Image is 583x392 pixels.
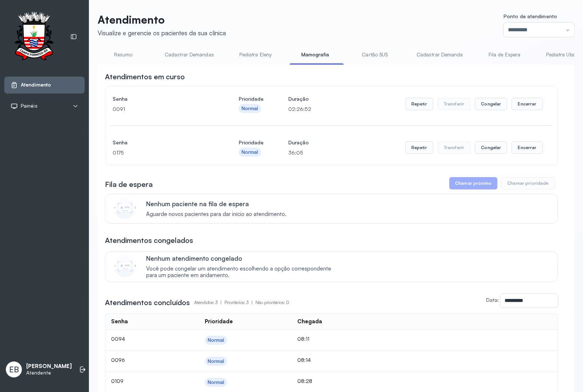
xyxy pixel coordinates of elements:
p: Prioritários: 3 [224,297,255,308]
h3: Atendimentos concluídos [105,297,190,308]
div: Visualize e gerencie os pacientes da sua clínica [98,29,226,37]
div: Senha [111,318,128,325]
img: Imagem de CalloutCard [114,255,136,277]
h4: Prioridade [239,94,263,104]
a: Pediatra Eleny [230,49,281,61]
img: Imagem de CalloutCard [114,197,136,219]
span: 08:14 [297,357,311,363]
p: Atendente [26,370,72,376]
span: Atendimento [21,82,51,88]
div: Normal [208,379,224,385]
a: Mamografia [290,49,341,61]
img: Logotipo do estabelecimento [8,12,60,62]
p: 36:05 [288,148,309,158]
p: Nenhum paciente na fila de espera [146,200,286,208]
a: Atendimento [11,81,78,89]
span: 08:11 [297,336,309,342]
div: Normal [242,149,258,155]
p: Nenhum atendimento congelado [146,255,339,262]
a: Resumo [98,49,149,61]
button: Encerrar [512,141,543,154]
h3: Atendimentos congelados [105,235,193,245]
span: Aguarde novos pacientes para dar início ao atendimento. [146,211,286,218]
span: Ponto de atendimento [504,13,557,19]
h4: Duração [288,137,309,148]
p: Não prioritários: 0 [255,297,289,308]
button: Chamar prioridade [501,177,555,189]
span: | [220,300,222,305]
a: Cartão SUS [349,49,400,61]
div: Chegada [297,318,322,325]
label: Data: [486,297,499,303]
p: 02:26:52 [288,104,311,114]
a: Fila de Espera [479,49,530,61]
h4: Senha [113,137,214,148]
h3: Atendimentos em curso [105,72,185,82]
h4: Senha [113,94,214,104]
button: Chamar próximo [449,177,497,189]
p: Atendimento [98,13,226,26]
button: Repetir [405,98,433,110]
span: 0109 [111,378,124,384]
span: Você pode congelar um atendimento escolhendo a opção correspondente para um paciente em andamento. [146,265,339,279]
span: Painéis [21,103,38,109]
button: Repetir [405,141,433,154]
button: Congelar [475,98,507,110]
div: Normal [242,105,258,112]
span: 08:28 [297,378,312,384]
span: 0094 [111,336,125,342]
a: Cadastrar Demandas [157,49,221,61]
p: [PERSON_NAME] [26,363,72,370]
h4: Duração [288,94,311,104]
h4: Prioridade [239,137,263,148]
button: Congelar [475,141,507,154]
span: 0096 [111,357,125,363]
h3: Fila de espera [105,179,153,189]
div: Normal [208,358,224,364]
button: Encerrar [512,98,543,110]
button: Transferir [438,98,471,110]
span: | [251,300,253,305]
div: Prioridade [205,318,233,325]
a: Cadastrar Demanda [409,49,470,61]
p: 0175 [113,148,214,158]
div: Normal [208,337,224,343]
p: 0091 [113,104,214,114]
button: Transferir [438,141,471,154]
p: Atendidos: 3 [194,297,224,308]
